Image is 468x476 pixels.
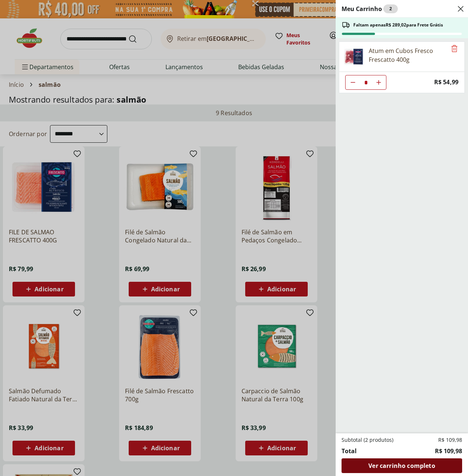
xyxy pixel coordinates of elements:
[344,46,364,67] img: Atum em Cubos Fresco Frescatto 400g
[438,436,462,444] span: R$ 109,98
[342,4,398,13] h2: Meu Carrinho
[434,77,458,87] span: R$ 54,99
[346,75,360,90] button: Diminuir Quantidade
[342,436,393,444] span: Subtotal (2 produtos)
[383,4,398,13] div: 2
[360,75,371,89] input: Quantidade Atual
[342,447,357,455] span: Total
[371,75,386,90] button: Aumentar Quantidade
[342,458,462,473] a: Ver carrinho completo
[369,46,447,64] div: Atum em Cubos Fresco Frescatto 400g
[450,45,459,53] button: Remove
[353,22,443,28] span: Faltam apenas R$ 289,02 para Frete Grátis
[435,447,462,455] span: R$ 109,98
[368,463,435,469] span: Ver carrinho completo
